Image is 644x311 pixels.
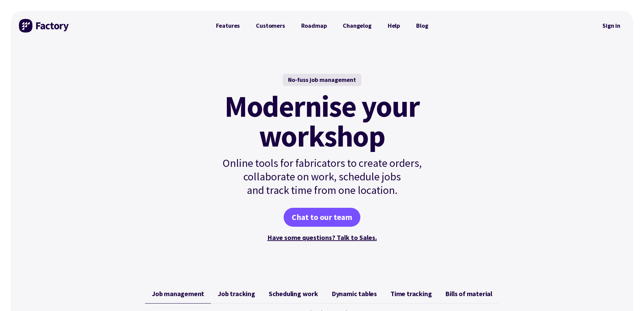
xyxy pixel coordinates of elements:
span: Job management [152,290,204,298]
a: Help [380,19,408,32]
p: Online tools for fabricators to create orders, collaborate on work, schedule jobs and track time ... [208,156,436,197]
a: Sign in [598,18,625,34]
a: Chat to our team [284,208,360,227]
iframe: Chat Widget [610,279,644,311]
span: Time tracking [390,290,432,298]
nav: Primary Navigation [208,19,436,32]
nav: Secondary Navigation [598,18,625,34]
img: Factory [19,19,70,32]
a: Changelog [335,19,379,32]
a: Features [208,19,248,32]
span: Dynamic tables [332,290,377,298]
span: Job tracking [218,290,255,298]
mark: Modernise your workshop [224,91,420,151]
span: Bills of material [445,290,492,298]
a: Have some questions? Talk to Sales. [267,233,377,242]
a: Roadmap [293,19,335,32]
span: Scheduling work [269,290,318,298]
div: No-fuss job management [283,74,361,86]
a: Blog [408,19,436,32]
a: Customers [248,19,293,32]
